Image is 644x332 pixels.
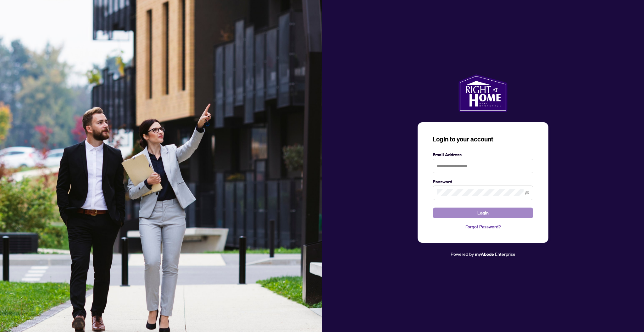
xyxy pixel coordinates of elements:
span: Enterprise [495,251,515,257]
button: Login [433,208,533,218]
span: Powered by [451,251,474,257]
a: myAbode [475,251,494,258]
h3: Login to your account [433,135,533,144]
img: ma-logo [458,74,507,112]
label: Password [433,178,533,185]
span: eye-invisible [525,191,529,195]
a: Forgot Password? [433,223,533,230]
span: Login [477,208,489,218]
label: Email Address [433,151,533,158]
